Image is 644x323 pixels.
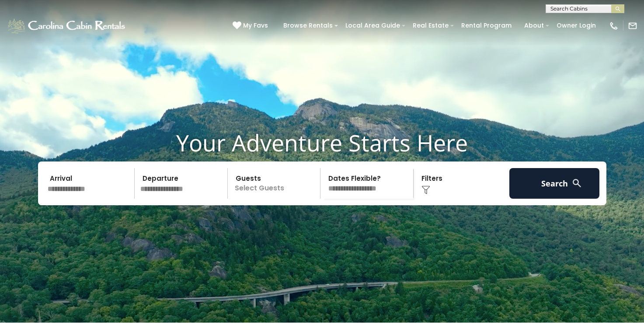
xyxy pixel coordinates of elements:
img: mail-regular-white.png [628,21,637,31]
a: Local Area Guide [341,19,404,32]
h1: Your Adventure Starts Here [7,129,637,156]
button: Search [509,168,600,199]
p: Select Guests [230,168,320,199]
a: Browse Rentals [279,19,337,32]
a: Owner Login [552,19,600,32]
img: search-regular-white.png [571,178,582,189]
img: White-1-1-2.png [7,17,128,35]
a: About [520,19,548,32]
span: My Favs [243,21,268,30]
a: My Favs [233,21,270,31]
a: Rental Program [457,19,516,32]
img: filter--v1.png [421,186,430,194]
a: Real Estate [408,19,453,32]
img: phone-regular-white.png [609,21,619,31]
